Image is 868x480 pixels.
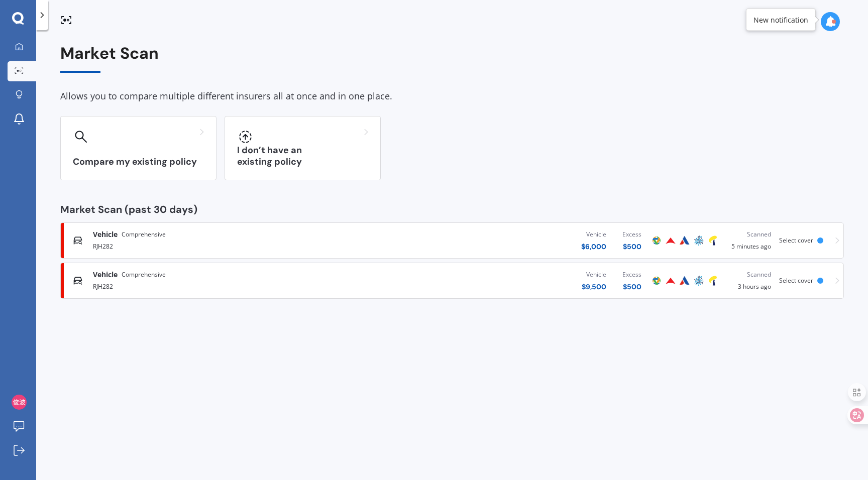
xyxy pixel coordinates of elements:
img: AMP [693,275,705,287]
span: Comprehensive [122,270,166,280]
img: Provident [665,234,677,247]
div: Market Scan (past 30 days) [60,204,844,214]
img: Autosure [679,275,691,287]
div: Vehicle [581,229,606,239]
div: Excess [622,270,641,280]
div: Market Scan [60,44,844,73]
img: Tower [707,234,719,247]
img: Autosure [679,234,691,247]
img: Provident [665,275,677,287]
h3: Compare my existing policy [73,156,204,168]
div: $ 6,000 [581,242,606,252]
a: VehicleComprehensiveRJH282Vehicle$6,000Excess$500ProtectaProvidentAutosureAMPTowerScanned5 minute... [60,222,844,259]
div: Excess [622,229,641,239]
img: Protecta [650,275,663,287]
div: $ 500 [622,242,641,252]
div: Scanned [728,229,771,239]
div: 3 hours ago [728,270,771,292]
span: Select cover [779,236,813,245]
a: VehicleComprehensiveRJH282Vehicle$9,500Excess$500ProtectaProvidentAutosureAMPTowerScanned3 hours ... [60,263,844,299]
span: Select cover [779,276,813,285]
span: Vehicle [93,270,118,280]
div: Allows you to compare multiple different insurers all at once and in one place. [60,89,844,104]
h3: I don’t have an existing policy [237,145,368,168]
span: Vehicle [93,229,118,239]
div: RJH282 [93,239,361,252]
div: Vehicle [582,270,606,280]
div: $ 9,500 [582,282,606,292]
div: $ 500 [622,282,641,292]
div: RJH282 [93,280,361,292]
div: Scanned [728,270,771,280]
div: 5 minutes ago [728,229,771,252]
div: New notification [753,15,808,25]
img: ACg8ocJYd-OdJV8tI3ZHKFnLFxDSf2Svs0t5tWgsW6vyweAnVAw2=s96-c [12,395,27,410]
img: AMP [693,234,705,247]
span: Comprehensive [122,229,166,239]
img: Protecta [650,234,663,247]
img: Tower [707,275,719,287]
